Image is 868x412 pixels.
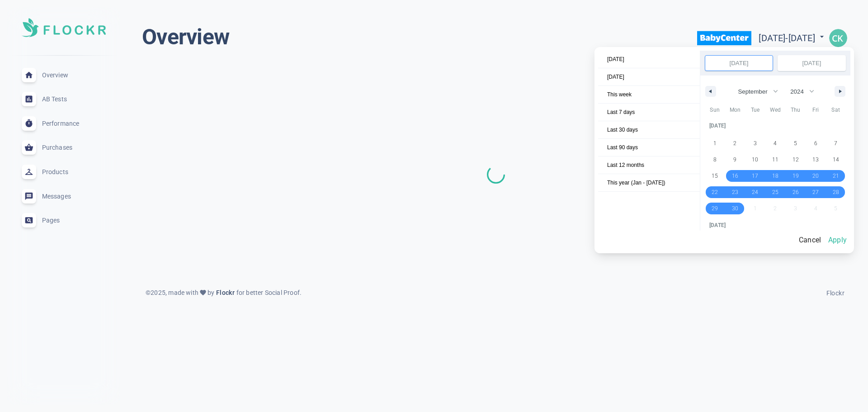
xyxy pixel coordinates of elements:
[598,104,700,121] span: Last 7 days
[833,152,839,168] span: 14
[705,184,725,200] button: 22
[765,101,786,117] button: 28
[705,56,773,71] input: Early
[598,156,700,174] span: Last 12 months
[794,135,797,152] span: 5
[725,168,745,184] button: 16
[598,51,700,68] span: [DATE]
[772,101,778,117] span: 28
[806,152,826,168] button: 13
[765,152,786,168] button: 11
[725,135,745,152] button: 2
[705,117,846,135] div: [DATE]
[705,135,725,152] button: 1
[833,168,839,184] span: 21
[812,168,819,184] span: 20
[745,101,765,117] button: 27
[725,152,745,168] button: 9
[778,56,845,71] input: Continuous
[772,168,778,184] span: 18
[785,184,806,200] button: 26
[834,135,837,152] span: 7
[765,135,786,152] button: 4
[812,101,819,117] span: 30
[732,200,738,217] span: 30
[793,184,799,200] span: 26
[806,101,826,117] button: 30
[732,184,738,200] span: 23
[713,152,717,168] span: 8
[754,135,757,152] span: 3
[793,101,799,117] span: 29
[712,101,718,117] span: 25
[774,135,777,152] span: 4
[765,184,786,200] button: 25
[826,168,846,184] button: 21
[712,184,718,200] span: 22
[705,152,725,168] button: 8
[752,168,758,184] span: 17
[793,152,799,168] span: 12
[806,184,826,200] button: 27
[745,152,765,168] button: 10
[598,139,700,156] span: Last 90 days
[712,200,718,217] span: 29
[705,200,725,217] button: 29
[733,152,736,168] span: 9
[598,121,700,139] button: Last 30 days
[795,231,825,250] button: Cancel
[752,101,758,117] span: 27
[713,135,717,152] span: 1
[826,184,846,200] button: 28
[826,135,846,152] button: 7
[752,184,758,200] span: 24
[772,184,778,200] span: 25
[725,184,745,200] button: 23
[745,184,765,200] button: 24
[745,135,765,152] button: 3
[598,174,700,192] button: This year (Jan - [DATE])
[785,101,806,117] button: 29
[826,103,846,117] span: Sat
[765,103,786,117] span: Wed
[705,168,725,184] button: 15
[598,86,700,104] button: This week
[765,168,786,184] button: 18
[598,86,700,103] span: This week
[598,139,700,156] button: Last 90 days
[785,103,806,117] span: Thu
[772,152,778,168] span: 11
[826,152,846,168] button: 14
[725,103,745,117] span: Mon
[833,101,839,117] span: 31
[598,51,700,68] button: [DATE]
[806,135,826,152] button: 6
[598,68,700,86] button: [DATE]
[826,101,846,117] button: 31
[725,200,745,217] button: 30
[806,168,826,184] button: 20
[725,101,745,117] button: 26
[745,103,765,117] span: Tue
[806,103,826,117] span: Fri
[712,168,718,184] span: 15
[785,135,806,152] button: 5
[598,156,700,174] button: Last 12 months
[705,217,846,234] div: [DATE]
[732,168,738,184] span: 16
[785,168,806,184] button: 19
[705,101,725,117] button: 25
[705,103,725,117] span: Sun
[785,152,806,168] button: 12
[825,231,850,250] button: Apply
[598,68,700,85] span: [DATE]
[598,104,700,121] button: Last 7 days
[745,168,765,184] button: 17
[814,135,817,152] span: 6
[733,135,736,152] span: 2
[598,121,700,138] span: Last 30 days
[833,184,839,200] span: 28
[793,168,799,184] span: 19
[812,184,819,200] span: 27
